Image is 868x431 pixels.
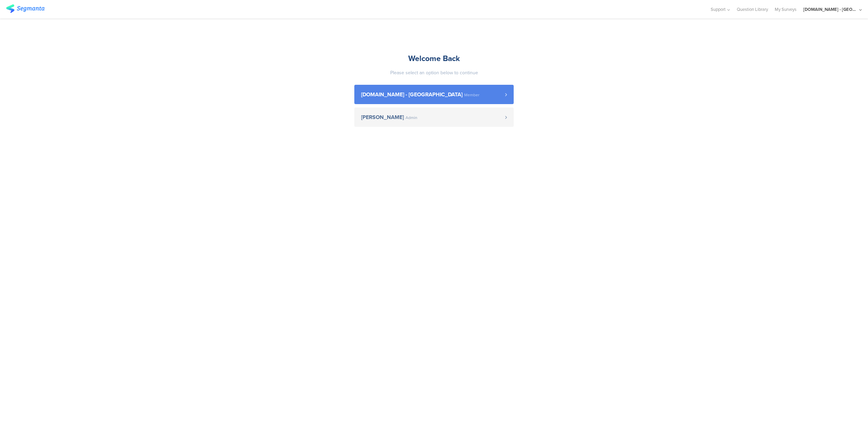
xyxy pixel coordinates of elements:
span: [PERSON_NAME] [361,115,404,120]
span: Member [464,93,479,97]
img: segmanta logo [6,4,44,13]
div: [DOMAIN_NAME] - [GEOGRAPHIC_DATA] [803,6,857,13]
span: Admin [406,116,417,120]
span: Support [711,6,726,13]
div: Please select an option below to continue [354,69,514,76]
a: [DOMAIN_NAME] - [GEOGRAPHIC_DATA] Member [354,85,514,104]
span: [DOMAIN_NAME] - [GEOGRAPHIC_DATA] [361,92,462,97]
div: Welcome Back [354,53,514,64]
a: [PERSON_NAME] Admin [354,107,514,127]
